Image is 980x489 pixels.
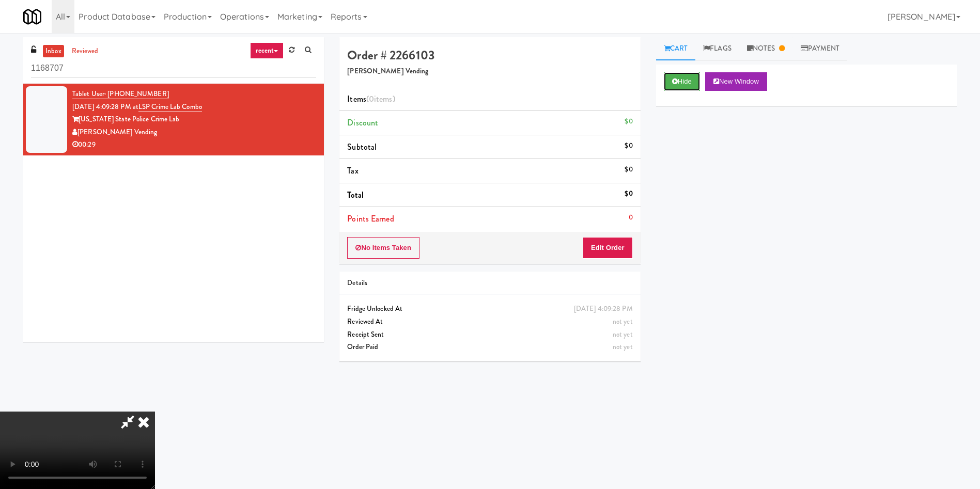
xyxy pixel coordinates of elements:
[625,163,632,176] div: $0
[583,237,633,259] button: Edit Order
[72,113,316,126] div: [US_STATE] State Police Crime Lab
[347,141,377,153] span: Subtotal
[347,213,394,225] span: Points Earned
[347,277,632,290] div: Details
[366,93,395,105] span: (0 )
[625,187,632,200] div: $0
[613,317,633,326] span: not yet
[43,45,64,58] a: inbox
[250,42,284,59] a: recent
[347,165,358,177] span: Tax
[613,342,633,352] span: not yet
[656,37,696,60] a: Cart
[347,303,632,316] div: Fridge Unlocked At
[739,37,793,60] a: Notes
[23,8,41,26] img: Micromart
[347,49,632,62] h4: Order # 2266103
[347,117,378,129] span: Discount
[69,45,101,58] a: reviewed
[23,84,324,155] li: Tablet User· [PHONE_NUMBER][DATE] 4:09:28 PM atLSP Crime Lab Combo[US_STATE] State Police Crime L...
[72,138,316,151] div: 00:29
[695,37,739,60] a: Flags
[72,126,316,139] div: [PERSON_NAME] Vending
[138,102,202,112] a: LSP Crime Lab Combo
[625,139,632,152] div: $0
[625,115,632,128] div: $0
[613,329,633,339] span: not yet
[347,68,632,75] h5: [PERSON_NAME] Vending
[705,72,767,91] button: New Window
[31,59,316,78] input: Search vision orders
[72,102,138,112] span: [DATE] 4:09:28 PM at
[347,189,364,201] span: Total
[347,341,632,354] div: Order Paid
[347,93,395,105] span: Items
[574,303,633,316] div: [DATE] 4:09:28 PM
[347,328,632,341] div: Receipt Sent
[374,93,393,105] ng-pluralize: items
[104,89,169,99] span: · [PHONE_NUMBER]
[664,72,700,91] button: Hide
[793,37,848,60] a: Payment
[72,89,169,99] a: Tablet User· [PHONE_NUMBER]
[629,211,633,224] div: 0
[347,316,632,328] div: Reviewed At
[347,237,419,259] button: No Items Taken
